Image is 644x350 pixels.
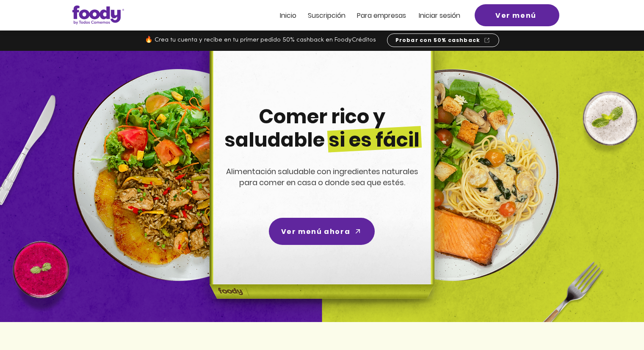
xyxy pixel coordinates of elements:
[395,36,481,44] span: Probar con 50% cashback
[72,6,124,25] img: Logo_Foody V2.0.0 (3).png
[387,33,499,47] a: Probar con 50% cashback
[280,11,296,20] span: Inicio
[224,103,420,153] span: Comer rico y saludable si es fácil
[226,166,418,188] span: Alimentación saludable con ingredientes naturales para comer en casa o donde sea que estés.
[280,12,296,19] a: Inicio
[595,301,636,342] iframe: Messagebird Livechat Widget
[357,12,406,19] a: Para empresas
[357,11,365,20] span: Pa
[308,11,345,20] span: Suscripción
[281,226,350,237] span: Ver menú ahora
[495,10,536,21] span: Ver menú
[308,12,345,19] a: Suscripción
[365,11,406,20] span: ra empresas
[72,69,284,281] img: left-dish-compress.png
[145,37,376,43] span: 🔥 Crea tu cuenta y recibe en tu primer pedido 50% cashback en FoodyCréditos
[419,12,460,19] a: Iniciar sesión
[475,4,559,26] a: Ver menú
[419,11,460,20] span: Iniciar sesión
[186,51,455,322] img: headline-center-compress.png
[269,218,375,245] a: Ver menú ahora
